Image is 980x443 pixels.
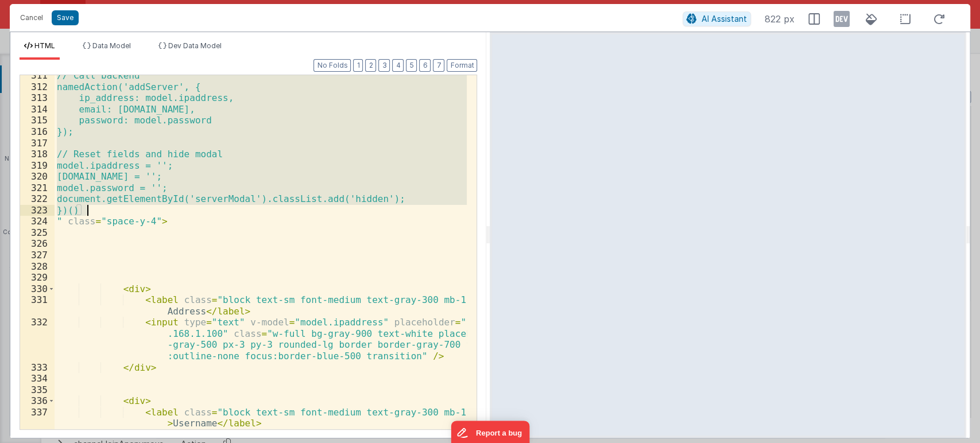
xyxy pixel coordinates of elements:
div: 335 [20,384,55,396]
div: 319 [20,160,55,172]
button: 1 [353,59,363,72]
button: 5 [406,59,417,72]
button: Format [447,59,477,72]
div: 333 [20,362,55,374]
div: 331 [20,294,55,317]
span: AI Assistant [702,14,747,24]
div: 315 [20,115,55,126]
div: 322 [20,193,55,205]
span: Dev Data Model [168,41,222,50]
button: 3 [378,59,390,72]
button: 7 [433,59,444,72]
div: 324 [20,216,55,227]
div: 326 [20,238,55,250]
button: 6 [419,59,431,72]
div: 336 [20,395,55,407]
div: 330 [20,283,55,295]
div: 313 [20,92,55,104]
div: 323 [20,205,55,216]
div: 334 [20,373,55,384]
div: 325 [20,227,55,239]
button: Cancel [14,10,49,26]
span: Data Model [92,41,131,50]
div: 329 [20,272,55,283]
div: 312 [20,81,55,93]
button: AI Assistant [683,11,751,26]
div: 321 [20,182,55,194]
div: 317 [20,138,55,149]
button: 4 [392,59,404,72]
button: Save [52,10,79,25]
button: No Folds [313,59,351,72]
div: 332 [20,317,55,362]
div: 311 [20,70,55,81]
span: HTML [34,41,55,50]
button: 2 [365,59,376,72]
div: 327 [20,250,55,261]
div: 328 [20,261,55,273]
div: 314 [20,104,55,115]
div: 337 [20,407,55,429]
div: 316 [20,126,55,138]
span: 822 px [765,12,795,26]
div: 318 [20,149,55,160]
div: 320 [20,171,55,182]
